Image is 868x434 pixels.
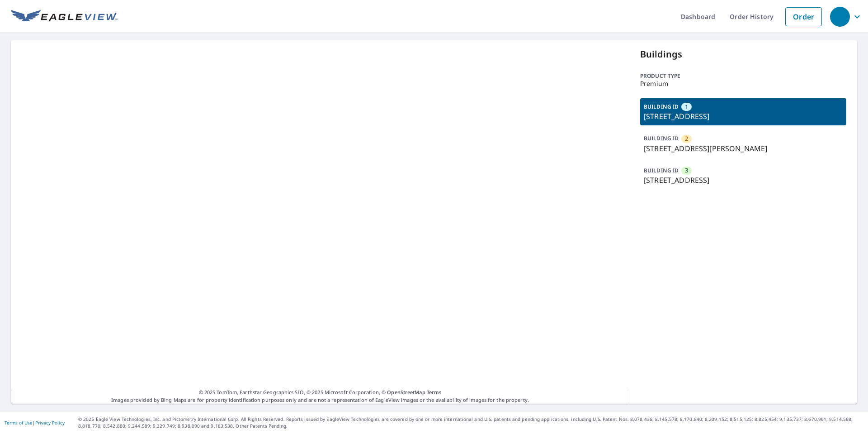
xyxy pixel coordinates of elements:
[78,416,863,429] p: © 2025 Eagle View Technologies, Inc. and Pictometry International Corp. All Rights Reserved. Repo...
[644,103,679,110] p: BUILDING ID
[685,134,688,143] span: 2
[5,420,33,426] a: Terms of Use
[644,111,843,122] p: [STREET_ADDRESS]
[11,389,629,404] p: Images provided by Bing Maps are for property identification purposes only and are not a represen...
[644,167,679,174] p: BUILDING ID
[199,389,442,396] span: © 2025 TomTom, Earthstar Geographics SIO, © 2025 Microsoft Corporation, ©
[387,389,425,396] a: OpenStreetMap
[640,80,846,87] p: Premium
[644,175,843,186] p: [STREET_ADDRESS]
[5,420,65,425] p: |
[685,166,688,175] span: 3
[640,72,846,80] p: Product type
[35,420,65,426] a: Privacy Policy
[427,389,442,396] a: Terms
[11,10,118,24] img: EV Logo
[644,134,679,142] p: BUILDING ID
[785,7,822,26] a: Order
[640,48,846,61] p: Buildings
[644,143,843,154] p: [STREET_ADDRESS][PERSON_NAME]
[685,103,688,111] span: 1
